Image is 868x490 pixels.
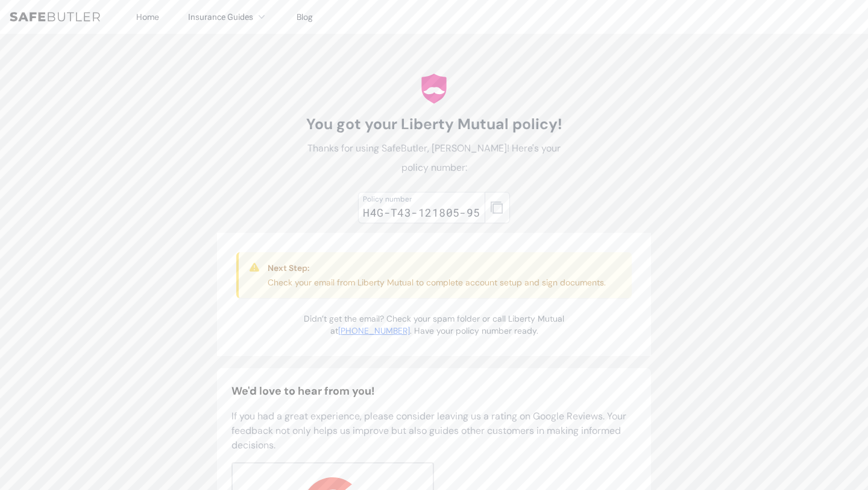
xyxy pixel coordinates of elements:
a: [PHONE_NUMBER] [338,325,410,336]
div: Policy number [363,194,480,204]
a: Blog [297,11,313,22]
button: Insurance Guides [188,10,268,24]
h3: Next Step: [268,262,606,274]
h1: You got your Liberty Mutual policy! [299,115,569,134]
h2: We'd love to hear from you! [231,383,637,399]
a: Home [136,11,159,22]
div: H4G-T43-121805-95 [363,204,480,221]
img: SafeButler Text Logo [10,12,100,22]
p: Didn’t get the email? Check your spam folder or call Liberty Mutual at . Have your policy number ... [299,313,569,337]
p: Thanks for using SafeButler, [PERSON_NAME]! Here's your policy number: [299,139,569,177]
p: Check your email from Liberty Mutual to complete account setup and sign documents. [268,276,606,288]
p: If you had a great experience, please consider leaving us a rating on Google Reviews. Your feedba... [231,409,637,453]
